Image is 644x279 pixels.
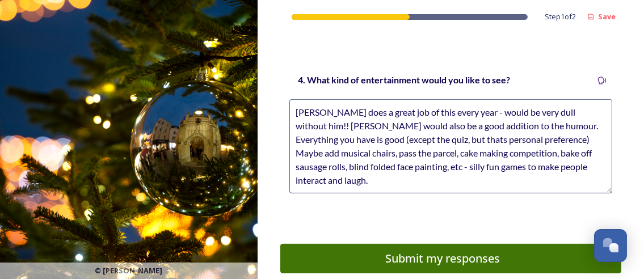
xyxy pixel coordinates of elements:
[95,265,163,276] span: © [PERSON_NAME]
[598,11,616,22] strong: Save
[298,74,510,85] strong: 4. What kind of entertainment would you like to see?
[289,99,612,193] textarea: [PERSON_NAME] does a great job of this every year - would be very dull without him!! [PERSON_NAME...
[287,250,599,267] div: Submit my responses
[545,11,576,22] span: Step 1 of 2
[280,244,621,273] button: Continue
[594,229,627,262] button: Open Chat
